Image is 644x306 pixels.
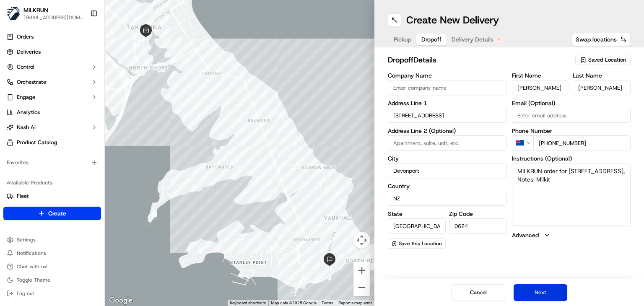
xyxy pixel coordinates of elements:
[353,262,370,279] button: Zoom in
[107,295,135,306] img: Google
[17,48,41,56] span: Deliveries
[421,35,441,44] span: Dropoff
[17,33,34,41] span: Orders
[394,35,411,44] span: Pickup
[573,80,631,95] input: Enter last name
[388,163,507,178] input: Enter city
[388,54,570,66] h2: dropoff Details
[3,176,101,189] div: Available Products
[17,63,34,71] span: Control
[514,284,567,301] button: Next
[572,33,631,46] button: Swap locations
[17,93,35,101] span: Engage
[3,60,101,74] button: Control
[512,73,570,78] label: First Name
[3,136,101,149] a: Product Catalog
[3,75,101,89] button: Orchestrate
[388,218,446,233] input: Enter state
[3,207,101,220] button: Create
[3,91,101,104] button: Engage
[512,80,570,95] input: Enter first name
[452,35,493,44] span: Delivery Details
[399,240,442,247] span: Save this Location
[3,106,101,119] a: Analytics
[3,3,87,23] button: MILKRUNMILKRUN[EMAIL_ADDRESS][DOMAIN_NAME]
[388,108,507,123] input: Enter address
[388,183,507,189] label: Country
[353,232,370,249] button: Map camera controls
[17,192,29,200] span: Fleet
[3,189,101,203] button: Fleet
[406,13,499,27] h1: Create New Delivery
[230,300,266,306] button: Keyboard shortcuts
[17,277,50,283] span: Toggle Theme
[575,54,631,66] button: Saved Location
[353,279,370,296] button: Zoom out
[7,192,98,200] a: Fleet
[449,211,507,217] label: Zip Code
[449,218,507,233] input: Enter zip code
[23,6,48,14] button: MILKRUN
[388,80,507,95] input: Enter company name
[388,191,507,206] input: Enter country
[17,78,46,86] span: Orchestrate
[388,135,507,150] input: Apartment, suite, unit, etc.
[388,73,507,78] label: Company Name
[388,211,446,217] label: State
[322,301,333,305] a: Terms (opens in new tab)
[7,7,20,20] img: MILKRUN
[512,231,631,239] button: Advanced
[17,124,36,131] span: Nash AI
[3,234,101,246] button: Settings
[338,301,372,305] a: Report a map error
[48,209,66,218] span: Create
[3,247,101,259] button: Notifications
[107,295,135,306] a: Open this area in Google Maps (opens a new window)
[17,263,47,270] span: Chat with us!
[512,108,631,123] input: Enter email address
[512,100,631,106] label: Email (Optional)
[271,301,317,305] span: Map data ©2025 Google
[512,231,539,239] label: Advanced
[3,30,101,44] a: Orders
[3,45,101,59] a: Deliveries
[3,261,101,272] button: Chat with us!
[3,274,101,286] button: Toggle Theme
[17,236,36,243] span: Settings
[533,135,631,150] input: Enter phone number
[573,73,631,78] label: Last Name
[388,156,507,161] label: City
[17,139,57,146] span: Product Catalog
[512,163,631,226] textarea: MILKRUN order for [STREET_ADDRESS], Notes: Milkit
[388,128,507,134] label: Address Line 2 (Optional)
[23,14,83,21] button: [EMAIL_ADDRESS][DOMAIN_NAME]
[17,109,40,116] span: Analytics
[17,290,34,297] span: Log out
[17,250,46,257] span: Notifications
[576,35,617,44] span: Swap locations
[588,56,626,64] span: Saved Location
[3,121,101,134] button: Nash AI
[3,288,101,299] button: Log out
[512,128,631,134] label: Phone Number
[388,239,446,249] button: Save this Location
[3,156,101,169] div: Favorites
[452,284,505,301] button: Cancel
[512,156,631,161] label: Instructions (Optional)
[388,100,507,106] label: Address Line 1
